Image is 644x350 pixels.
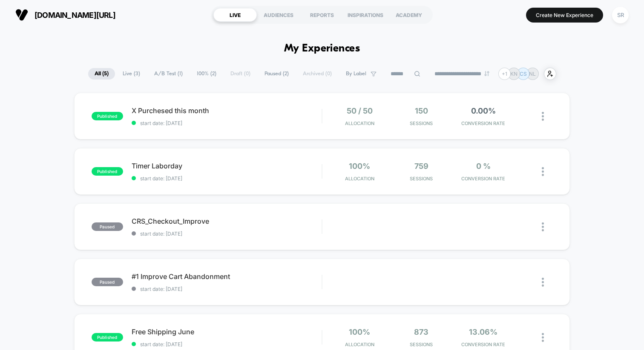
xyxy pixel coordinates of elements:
p: KN [510,71,517,77]
span: start date: [DATE] [132,286,322,292]
span: paused [92,222,123,231]
span: Free Shipping June [132,327,322,336]
span: Allocation [345,120,374,126]
span: CONVERSION RATE [454,120,512,126]
span: [DOMAIN_NAME][URL] [34,11,115,20]
div: REPORTS [300,8,344,22]
span: CONVERSION RATE [454,176,512,182]
span: 100% ( 2 ) [190,68,223,80]
img: close [542,333,544,342]
span: Live ( 3 ) [116,68,147,80]
span: Sessions [393,341,450,347]
span: 759 [414,162,428,171]
span: Allocation [345,341,374,347]
span: A/B Test ( 1 ) [148,68,189,80]
span: 0.00% [471,106,496,115]
div: ACADEMY [387,8,431,22]
span: published [92,333,123,341]
span: 873 [414,327,428,336]
button: SR [609,6,631,24]
span: 13.06% [469,327,497,336]
img: close [542,222,544,231]
span: start date: [DATE] [132,230,322,237]
span: published [92,112,123,120]
span: Paused ( 2 ) [258,68,295,80]
div: + 1 [498,68,511,80]
span: #1 Improve Cart Abandonment [132,272,322,281]
button: Create New Experience [526,8,603,23]
button: [DOMAIN_NAME][URL] [13,8,118,22]
img: close [542,167,544,176]
span: Sessions [393,176,450,182]
span: start date: [DATE] [132,175,322,182]
span: CRS_Checkout_Improve [132,217,322,225]
span: CONVERSION RATE [454,341,512,347]
span: All ( 5 ) [88,68,115,80]
img: close [542,278,544,287]
img: end [484,71,489,76]
div: SR [612,7,629,23]
div: LIVE [213,8,257,22]
p: CS [520,71,527,77]
span: Allocation [345,176,374,182]
span: 150 [415,106,428,115]
h1: My Experiences [284,43,360,55]
img: close [542,112,544,121]
span: 100% [349,327,370,336]
span: 0 % [476,162,491,171]
span: X Purchesed this month [132,106,322,115]
span: By Label [346,71,366,77]
img: Visually logo [15,9,28,21]
span: start date: [DATE] [132,120,322,126]
span: published [92,167,123,176]
span: paused [92,278,123,286]
span: 50 / 50 [347,106,373,115]
div: INSPIRATIONS [344,8,387,22]
p: NL [529,71,536,77]
span: Sessions [393,120,450,126]
span: start date: [DATE] [132,341,322,347]
span: 100% [349,162,370,171]
div: AUDIENCES [257,8,300,22]
span: Timer Laborday [132,162,322,170]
